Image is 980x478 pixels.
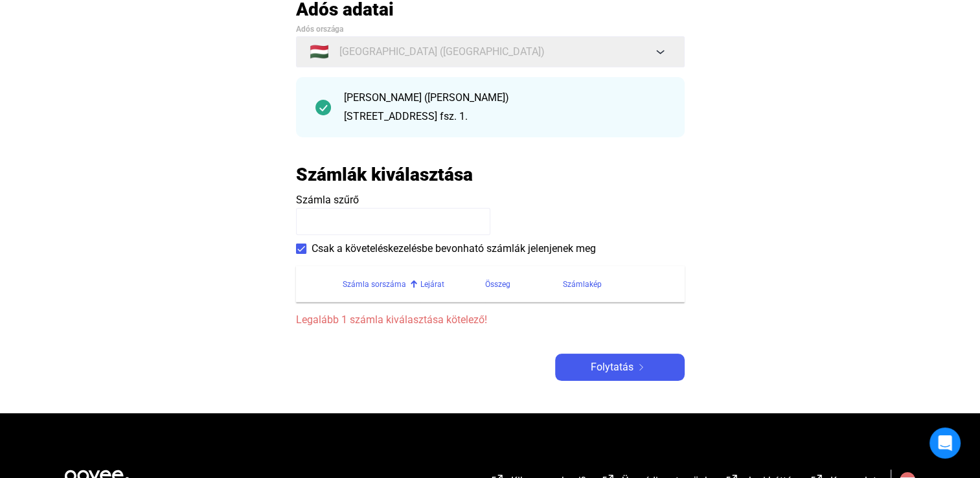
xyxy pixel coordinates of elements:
[312,241,596,256] span: Csak a követeléskezelésbe bevonható számlák jelenjenek meg
[315,100,331,115] img: checkmark-darker-green-circle
[344,90,665,106] div: [PERSON_NAME] ([PERSON_NAME])
[633,364,649,370] img: arrow-right-white
[485,277,563,292] div: Összeg
[591,359,633,375] span: Folytatás
[339,44,545,60] span: [GEOGRAPHIC_DATA] ([GEOGRAPHIC_DATA])
[485,277,510,292] div: Összeg
[343,277,406,292] div: Számla sorszáma
[420,277,444,292] div: Lejárat
[555,354,685,381] button: Folytatásarrow-right-white
[296,36,685,67] button: 🇭🇺[GEOGRAPHIC_DATA] ([GEOGRAPHIC_DATA])
[296,194,359,206] span: Számla szűrő
[344,109,665,124] div: [STREET_ADDRESS] fsz. 1.
[563,277,602,292] div: Számlakép
[310,44,329,60] span: 🇭🇺
[563,277,669,292] div: Számlakép
[296,25,343,34] span: Adós országa
[296,312,685,328] span: Legalább 1 számla kiválasztása kötelező!
[929,427,961,459] div: Open Intercom Messenger
[296,163,473,186] h2: Számlák kiválasztása
[420,277,485,292] div: Lejárat
[343,277,420,292] div: Számla sorszáma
